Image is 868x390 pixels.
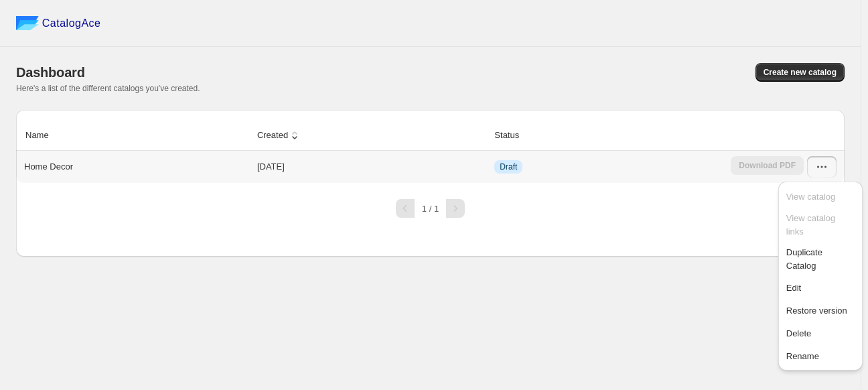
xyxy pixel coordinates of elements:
span: Here's a list of the different catalogs you've created. [16,84,200,93]
button: Create new catalog [755,63,845,82]
button: Name [23,123,64,148]
img: catalog ace [16,16,39,30]
span: Dashboard [16,65,85,80]
span: Restore version [786,306,847,316]
span: View catalog [786,192,835,202]
span: View catalog links [786,213,835,237]
button: Created [255,123,303,148]
span: 1 / 1 [422,204,439,214]
span: Edit [786,283,801,293]
span: CatalogAce [42,17,101,30]
p: Home Decor [24,160,73,174]
button: Status [492,123,534,148]
td: [DATE] [253,151,490,183]
span: Duplicate Catalog [786,247,822,271]
span: Create new catalog [764,67,837,78]
span: Draft [500,161,517,172]
span: Delete [786,328,812,338]
span: Rename [786,351,819,361]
